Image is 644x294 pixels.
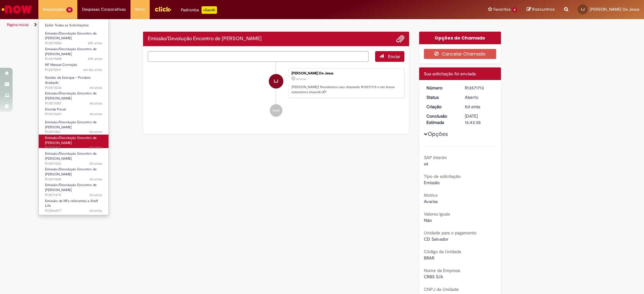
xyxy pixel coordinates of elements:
[512,7,517,13] span: 6
[424,249,461,254] b: Código da Unidade
[465,94,494,100] div: Aberto
[88,56,102,61] span: 23h atrás
[422,85,460,91] dt: Número
[291,72,401,75] div: [PERSON_NAME] De Jesus
[465,104,480,110] time: 26/09/2025 16:43:35
[424,199,438,204] span: Avarias
[527,7,555,13] a: Rascunhos
[135,6,145,13] span: More
[90,177,102,182] time: 26/09/2025 16:14:53
[90,145,102,150] time: 26/09/2025 16:43:36
[39,198,108,211] a: Aberto R13566877 : Emissão de NFs referentes a Shelf Life
[424,217,432,223] span: Não
[424,161,428,167] span: s4
[45,151,97,161] span: Emissão/Devolução Encontro de [PERSON_NAME]
[45,130,102,135] span: R13571861
[45,101,102,106] span: R13573087
[90,208,102,213] time: 25/09/2025 14:22:18
[39,61,108,73] a: Aberto R13575519 : NF Manual Correção
[45,145,102,150] span: R13571713
[90,130,102,134] span: 5d atrás
[88,41,102,45] span: 22h atrás
[465,104,494,110] div: 26/09/2025 16:43:35
[45,193,102,198] span: R13571478
[45,177,102,182] span: R13571500
[269,74,283,88] div: Lucas Dos Santos De Jesus
[90,101,102,106] time: 27/09/2025 13:40:13
[419,32,501,44] div: Opções do Chamado
[493,6,511,13] span: Favoritos
[465,104,480,110] span: 5d atrás
[83,67,102,72] span: um dia atrás
[39,150,108,164] a: Aberto R13571522 : Emissão/Devolução Encontro de Contas Fornecedor
[90,193,102,197] span: 5d atrás
[38,19,109,215] ul: Requisições
[82,6,126,13] span: Despesas Corporativas
[424,192,438,198] b: Motivo
[5,19,425,31] ul: Trilhas de página
[422,94,460,100] dt: Status
[45,120,97,130] span: Emissão/Devolução Encontro de [PERSON_NAME]
[581,7,585,11] span: LJ
[424,268,460,273] b: Nome da Empresa
[90,130,102,134] time: 26/09/2025 16:59:41
[274,74,278,89] span: LJ
[424,236,448,242] span: CD Salvador
[90,112,102,116] time: 26/09/2025 19:11:23
[424,49,497,59] button: Cancelar Chamado
[90,85,102,90] span: 4d atrás
[424,71,476,77] span: Sua solicitação foi enviada
[39,166,108,179] a: Aberto R13571500 : Emissão/Devolução Encontro de Contas Fornecedor
[45,161,102,166] span: R13571522
[39,22,108,29] a: Exibir Todas as Solicitações
[90,112,102,116] span: 4d atrás
[45,31,97,41] span: Emissão/Devolução Encontro de [PERSON_NAME]
[465,113,494,126] div: [DATE] 16:43:38
[66,7,73,13] span: 12
[388,54,400,59] span: Enviar
[422,113,460,126] dt: Conclusão Estimada
[88,56,102,61] time: 29/09/2025 19:40:04
[45,112,102,117] span: R13572287
[39,135,108,148] a: Aberto R13571713 : Emissão/Devolução Encontro de Contas Fornecedor
[39,119,108,132] a: Aberto R13571861 : Emissão/Devolução Encontro de Contas Fornecedor
[39,90,108,104] a: Aberto R13573087 : Emissão/Devolução Encontro de Contas Fornecedor
[154,4,171,14] img: click_logo_yellow_360x200.png
[45,199,98,208] span: Emissão de NFs referentes a Shelf Life
[90,208,102,213] span: 6d atrás
[424,180,440,185] span: Emissão
[90,193,102,197] time: 26/09/2025 16:11:52
[90,161,102,166] time: 26/09/2025 16:18:00
[45,56,102,61] span: R13579008
[45,85,102,90] span: R13573236
[291,85,401,94] p: [PERSON_NAME]! Recebemos seu chamado R13571713 e em breve estaremos atuando.
[45,136,97,145] span: Emissão/Devolução Encontro de [PERSON_NAME]
[148,36,262,42] h2: Emissão/Devolução Encontro de Contas Fornecedor Histórico de tíquete
[148,68,404,98] li: Lucas Dos Santos De Jesus
[424,274,443,280] span: CRBS S/A
[424,155,447,160] b: SAP Interim
[45,47,97,56] span: Emissão/Devolução Encontro de [PERSON_NAME]
[45,167,97,177] span: Emissão/Devolução Encontro de [PERSON_NAME]
[43,6,65,13] span: Requisições
[90,161,102,166] span: 5d atrás
[181,6,217,14] div: Padroniza
[90,177,102,182] span: 5d atrás
[424,174,461,179] b: Tipo de solicitação
[590,7,639,12] span: [PERSON_NAME] De Jesus
[422,104,460,110] dt: Criação
[148,62,404,123] ul: Histórico de tíquete
[424,211,450,217] b: Valores Iguais
[45,208,102,213] span: R13566877
[296,77,306,81] time: 26/09/2025 16:43:35
[90,145,102,150] span: 5d atrás
[39,106,108,118] a: Aberto R13572287 : Dúvida Fiscal
[39,74,108,88] a: Aberto R13573236 : Gestão de Estoque – Produto Acabado
[424,286,459,292] b: CNPJ da Unidade
[45,67,102,72] span: R13575519
[202,6,217,14] p: +GenAi
[45,107,66,112] span: Dúvida Fiscal
[1,3,33,16] img: ServiceNow
[424,230,476,236] b: Unidade para o pagamento
[88,41,102,45] time: 29/09/2025 19:59:59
